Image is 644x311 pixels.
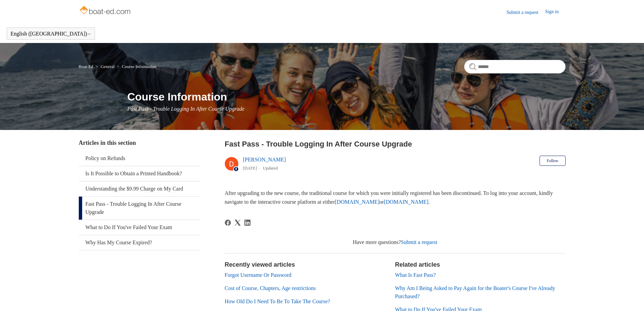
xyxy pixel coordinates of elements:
[243,165,257,171] time: 03/01/2024, 15:18
[79,64,95,69] li: Boat-Ed
[244,220,251,226] a: LinkedIn
[244,220,251,226] svg: Share this page on LinkedIn
[464,60,566,73] input: Search
[79,139,136,146] span: Articles in this section
[401,239,437,245] a: Submit a request
[545,8,565,16] a: Sign in
[79,166,200,181] a: Is It Possible to Obtain a Printed Handbook?
[225,272,291,278] a: Forgot Username Or Password
[127,106,245,112] span: Fast Pass - Trouble Logging In After Course Upgrade
[335,199,380,205] a: [DOMAIN_NAME]
[225,298,330,304] a: How Old Do I Need To Be To Take The Course?
[225,138,566,150] h2: Fast Pass - Trouble Logging In After Course Upgrade
[79,151,200,166] a: Policy on Refunds
[225,285,316,291] a: Cost of Course, Chapters, Age restrictions
[79,181,200,196] a: Understanding the $9.99 Charge on My Card
[225,220,231,226] svg: Share this page on Facebook
[79,235,200,250] a: Why Has My Course Expired?
[395,272,436,278] a: What Is Fast Pass?
[225,220,231,226] a: Facebook
[79,197,200,220] a: Fast Pass - Trouble Logging In After Course Upgrade
[384,199,429,205] a: [DOMAIN_NAME]
[243,157,286,162] a: [PERSON_NAME]
[79,4,133,18] img: Boat-Ed Help Center home page
[235,220,241,226] a: X Corp
[225,260,388,269] h2: Recently viewed articles
[122,64,157,69] a: Course Information
[235,220,241,226] svg: Share this page on X Corp
[79,64,93,69] a: Boat-Ed
[10,31,91,37] button: English ([GEOGRAPHIC_DATA])
[263,165,278,171] li: Updated
[101,64,115,69] a: General
[94,64,116,69] li: General
[225,190,553,205] span: After upgrading to the new course, the traditional course for which you were initially registered...
[540,156,565,166] button: Follow Article
[79,220,200,235] a: What to Do If You've Failed Your Exam
[395,285,555,299] a: Why Am I Being Asked to Pay Again for the Boater's Course I've Already Purchased?
[116,64,157,69] li: Course Information
[506,9,545,16] a: Submit a request
[395,260,566,269] h2: Related articles
[127,89,566,105] h1: Course Information
[225,238,566,246] div: Have more questions?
